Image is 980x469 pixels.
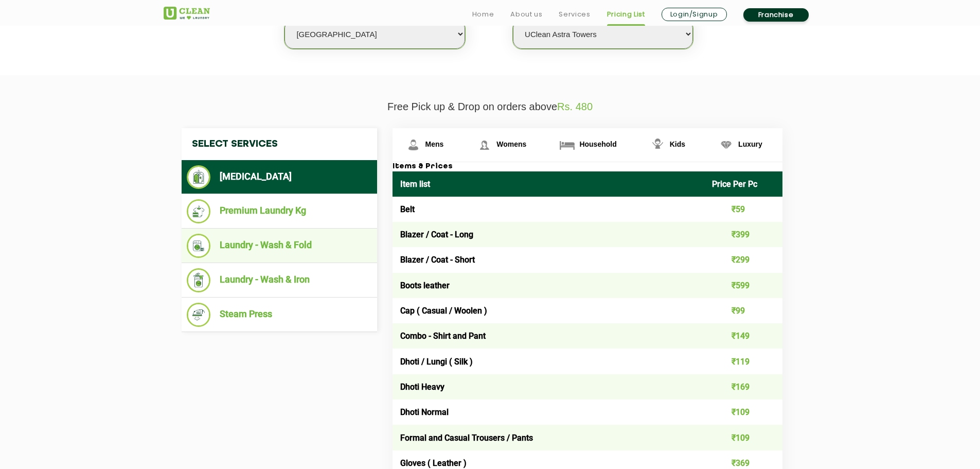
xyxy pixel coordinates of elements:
td: ₹59 [704,197,782,222]
img: UClean Laundry and Dry Cleaning [164,7,210,20]
img: Laundry - Wash & Fold [187,234,211,258]
a: Pricing List [607,8,645,21]
img: Household [558,136,576,154]
td: ₹399 [704,222,782,247]
td: Combo - Shirt and Pant [393,323,705,349]
img: Laundry - Wash & Iron [187,268,211,292]
span: Mens [425,140,444,148]
li: Laundry - Wash & Fold [187,234,372,258]
img: Kids [649,136,667,154]
td: Blazer / Coat - Short [393,247,705,272]
li: [MEDICAL_DATA] [187,165,372,189]
th: Price Per Pc [704,171,782,197]
a: Home [472,8,494,21]
td: Dhoti Heavy [393,374,705,399]
li: Laundry - Wash & Iron [187,268,372,292]
span: Rs. 480 [557,101,593,112]
td: Cap ( Casual / Woolen ) [393,298,705,323]
td: Dhoti Normal [393,399,705,425]
h4: Select Services [182,128,377,160]
li: Premium Laundry Kg [187,199,372,223]
td: Blazer / Coat - Long [393,222,705,247]
span: Household [579,140,616,148]
h3: Items & Prices [393,162,782,171]
td: ₹299 [704,247,782,272]
span: Womens [496,140,526,148]
img: Womens [475,136,493,154]
td: ₹149 [704,323,782,349]
td: ₹109 [704,425,782,450]
li: Steam Press [187,303,372,327]
img: Mens [404,136,422,154]
th: Item list [393,171,705,197]
a: About us [510,8,542,21]
a: Franchise [743,8,809,22]
td: ₹169 [704,374,782,399]
a: Services [559,8,590,21]
td: Belt [393,197,705,222]
td: ₹119 [704,349,782,374]
a: Login/Signup [662,8,727,21]
img: Luxury [717,136,735,154]
td: Boots leather [393,273,705,298]
img: Dry Cleaning [187,165,211,189]
td: ₹99 [704,298,782,323]
td: Dhoti / Lungi ( Silk ) [393,349,705,374]
span: Kids [670,140,685,148]
td: Formal and Casual Trousers / Pants [393,425,705,450]
span: Luxury [738,140,762,148]
td: ₹109 [704,399,782,425]
img: Premium Laundry Kg [187,199,211,223]
img: Steam Press [187,303,211,327]
p: Free Pick up & Drop on orders above [164,101,817,113]
td: ₹599 [704,273,782,298]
